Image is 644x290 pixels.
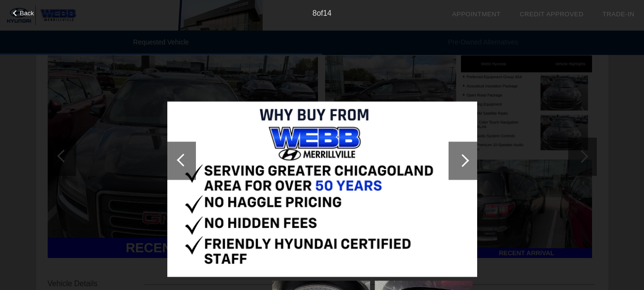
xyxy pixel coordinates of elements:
a: Trade-In [603,11,634,18]
span: Back [20,10,34,17]
img: 8b21499e-cf2e-447b-81dd-3cd787ebc055.png [167,102,477,277]
a: Credit Approved [520,11,583,18]
span: 14 [323,9,332,17]
a: Appointment [452,11,501,18]
span: 8 [312,9,317,17]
